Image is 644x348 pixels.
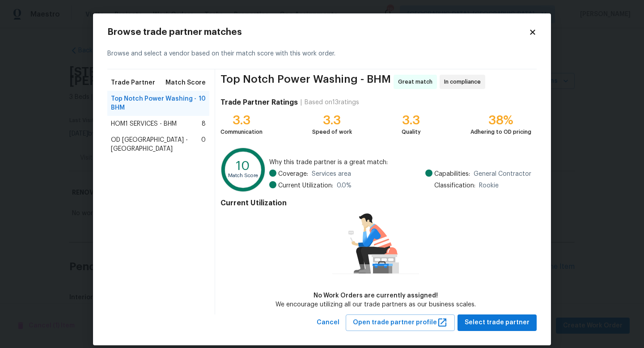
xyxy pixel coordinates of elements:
[111,119,177,128] span: HOM1 SERVICES - BHM
[317,317,339,328] span: Cancel
[312,127,352,136] div: Speed of work
[470,116,531,125] div: 38%
[201,136,206,153] span: 0
[434,170,470,178] span: Capabilities:
[275,291,476,300] div: No Work Orders are currently assigned!
[470,127,531,136] div: Adhering to OD pricing
[312,116,352,125] div: 3.3
[402,116,421,125] div: 3.3
[444,77,484,86] span: In compliance
[458,314,537,331] button: Select trade partner
[199,94,206,112] span: 10
[479,181,499,190] span: Rookie
[220,127,263,136] div: Communication
[398,77,436,86] span: Great match
[346,314,455,331] button: Open trade partner profile
[111,78,155,87] span: Trade Partner
[275,300,476,309] div: We encourage utilizing all our trade partners as our business scales.
[278,181,333,190] span: Current Utilization:
[313,314,343,331] button: Cancel
[220,98,298,107] h4: Trade Partner Ratings
[220,75,391,89] span: Top Notch Power Washing - BHM
[111,136,201,153] span: OD [GEOGRAPHIC_DATA] - [GEOGRAPHIC_DATA]
[228,173,258,178] text: Match Score
[269,158,531,167] span: Why this trade partner is a great match:
[107,38,537,69] div: Browse and select a vendor based on their match score with this work order.
[474,170,531,178] span: General Contractor
[202,119,206,128] span: 8
[353,317,448,328] span: Open trade partner profile
[220,116,263,125] div: 3.3
[402,127,421,136] div: Quality
[312,170,351,178] span: Services area
[278,170,308,178] span: Coverage:
[434,181,475,190] span: Classification:
[236,160,250,172] text: 10
[111,94,199,112] span: Top Notch Power Washing - BHM
[305,98,359,107] div: Based on 13 ratings
[465,317,530,328] span: Select trade partner
[298,98,305,107] div: |
[220,199,531,208] h4: Current Utilization
[165,78,206,87] span: Match Score
[337,181,352,190] span: 0.0 %
[107,28,529,37] h2: Browse trade partner matches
